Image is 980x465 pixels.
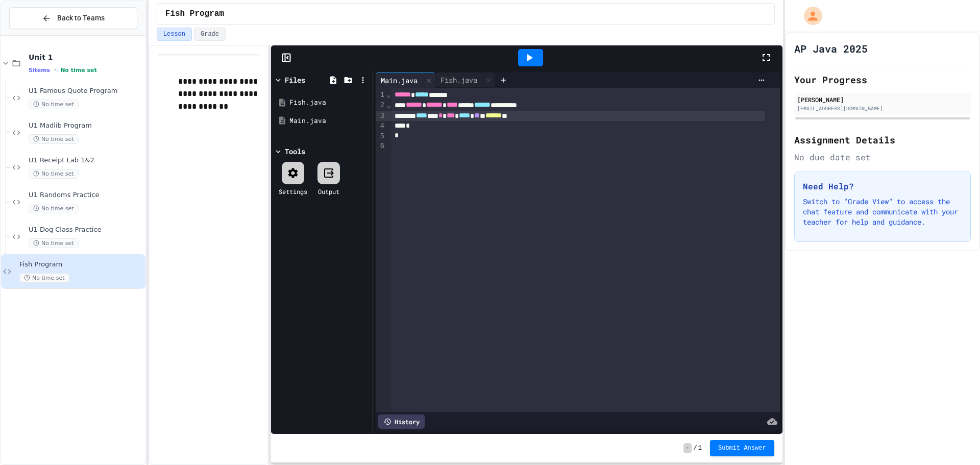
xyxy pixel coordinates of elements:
h1: AP Java 2025 [794,41,868,56]
p: Switch to "Grade View" to access the chat feature and communicate with your teacher for help and ... [803,197,962,227]
button: Lesson [157,28,192,41]
span: 1 [698,444,702,452]
div: 2 [376,100,386,110]
button: Grade [194,28,226,41]
div: Main.java [376,72,435,88]
h2: Your Progress [794,72,971,87]
span: U1 Dog Class Practice [29,226,143,234]
span: Back to Teams [57,13,105,23]
div: Main.java [289,116,369,126]
span: 5 items [29,67,50,74]
span: No time set [29,100,79,109]
span: - [683,443,691,453]
span: No time set [60,67,97,74]
div: My Account [793,4,825,28]
span: No time set [29,204,79,213]
div: [EMAIL_ADDRESS][DOMAIN_NAME] [797,105,968,112]
button: Submit Answer [710,440,774,456]
div: Main.java [376,75,423,86]
div: 6 [376,141,386,151]
div: 1 [376,90,386,100]
span: No time set [29,134,79,144]
span: Fish Program [165,8,224,20]
div: Output [318,187,339,196]
div: Files [285,75,305,85]
h2: Assignment Details [794,133,971,147]
button: Back to Teams [9,7,137,29]
span: U1 Madlib Program [29,121,143,130]
div: Settings [279,187,307,196]
div: No due date set [794,151,971,163]
span: No time set [29,238,79,248]
span: No time set [29,169,79,179]
div: 5 [376,131,386,141]
span: U1 Famous Quote Program [29,87,143,95]
div: Tools [285,146,305,157]
span: Fish Program [19,260,143,269]
span: • [54,66,56,74]
span: Fold line [386,101,391,109]
div: Fish.java [289,97,369,108]
div: 3 [376,111,386,121]
span: U1 Randoms Practice [29,191,143,200]
span: Unit 1 [29,53,143,62]
div: 4 [376,121,386,131]
div: History [378,414,425,429]
span: No time set [19,273,69,283]
h3: Need Help? [803,180,962,192]
span: U1 Receipt Lab 1&2 [29,156,143,165]
div: Fish.java [435,75,482,85]
div: [PERSON_NAME] [797,95,968,104]
span: Submit Answer [718,444,766,452]
span: / [694,444,697,452]
div: Fish.java [435,72,495,88]
span: Fold line [386,90,391,99]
